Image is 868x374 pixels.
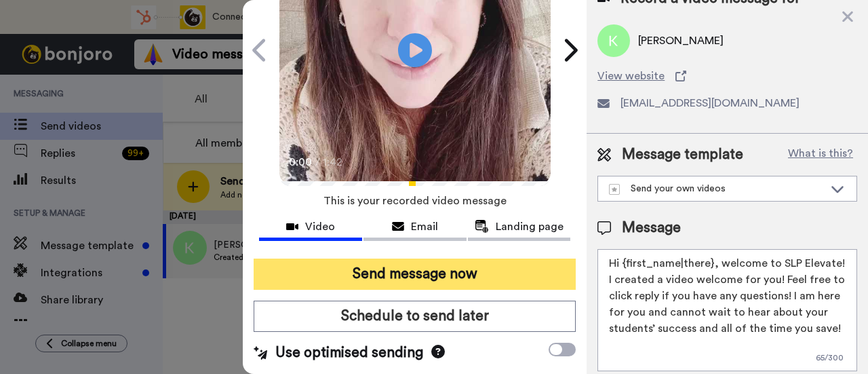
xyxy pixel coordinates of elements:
span: This is your recorded video message [323,186,507,216]
textarea: Hi {first_name|there}, welcome to SLP Elevate! I created a video welcome for you! Feel free to cl... [597,249,857,371]
div: Send your own videos [609,182,824,195]
img: demo-template.svg [609,184,620,195]
span: Message template [622,145,743,165]
span: Message [622,218,681,238]
span: Use optimised sending [275,343,423,363]
span: Video [305,219,335,235]
span: Landing page [496,219,564,235]
button: Send message now [254,259,576,290]
button: Schedule to send later [254,301,576,332]
span: / [315,154,320,170]
span: 0:00 [289,154,313,170]
span: 1:42 [323,154,347,170]
button: What is this? [784,145,857,165]
span: Email [411,219,438,235]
